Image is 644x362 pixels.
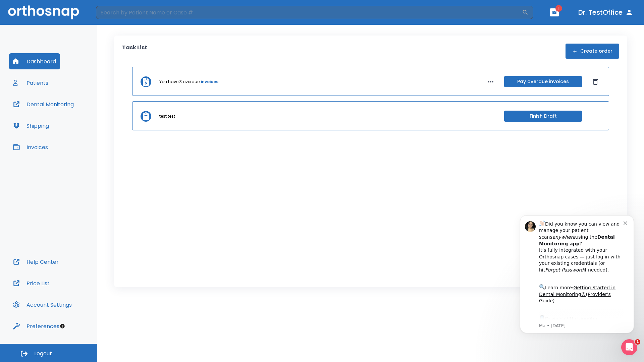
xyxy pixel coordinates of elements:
[8,5,79,19] img: Orthosnap
[114,14,119,20] button: Dismiss notification
[9,318,63,334] button: Preferences
[9,275,54,291] button: Price List
[9,96,78,112] button: Dental Monitoring
[29,109,114,143] div: Download the app: | ​ Let us know if you need help getting started!
[590,76,601,87] button: Dismiss
[9,53,60,69] button: Dashboard
[159,113,175,119] p: test test
[29,111,89,123] a: App Store
[159,79,200,85] p: You have 3 overdue
[510,205,644,344] iframe: Intercom notifications message
[9,139,52,155] button: Invoices
[59,323,65,329] div: Tooltip anchor
[122,44,147,59] p: Task List
[9,118,53,134] button: Shipping
[9,254,63,270] button: Help Center
[635,339,640,345] span: 1
[566,44,619,59] button: Create order
[34,350,52,357] span: Logout
[96,6,522,19] input: Search by Patient Name or Case #
[621,339,637,355] iframe: Intercom live chat
[576,6,636,18] button: Dr. TestOffice
[9,297,76,313] button: Account Settings
[201,79,218,85] a: invoices
[504,76,582,87] button: Pay overdue invoices
[9,75,52,91] button: Patients
[555,5,562,12] span: 1
[504,111,582,122] button: Finish Draft
[29,118,114,124] p: Message from Ma, sent 2w ago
